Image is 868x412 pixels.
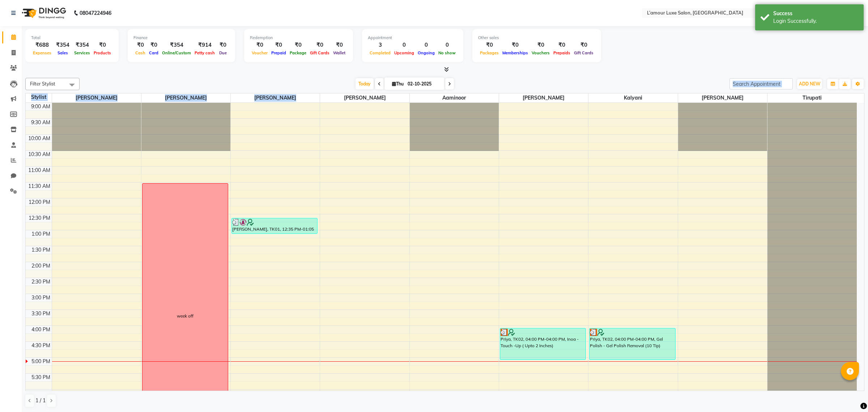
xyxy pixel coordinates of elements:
[368,35,458,41] div: Appointment
[773,10,858,17] div: Success
[30,310,52,318] div: 3:30 PM
[35,397,46,404] span: 1 / 1
[217,50,229,55] span: Due
[478,50,501,55] span: Packages
[416,50,437,55] span: Ongoing
[478,41,501,49] div: ₹0
[320,93,409,102] span: [PERSON_NAME]
[53,41,72,49] div: ₹354
[530,41,552,49] div: ₹0
[331,41,347,49] div: ₹0
[437,41,458,49] div: 0
[308,41,331,49] div: ₹0
[31,35,113,41] div: Total
[288,50,308,55] span: Package
[147,50,160,55] span: Card
[405,79,442,89] input: 2025-10-02
[27,182,52,190] div: 11:30 AM
[250,41,269,49] div: ₹0
[308,50,331,55] span: Gift Cards
[799,81,820,87] span: ADD NEW
[501,41,530,49] div: ₹0
[478,35,595,41] div: Other sales
[678,93,767,102] span: [PERSON_NAME]
[27,151,52,158] div: 10:30 AM
[30,119,52,126] div: 9:30 AM
[499,93,588,102] span: [PERSON_NAME]
[331,50,347,55] span: Wallet
[767,93,857,102] span: Tirupati
[193,50,217,55] span: Petty cash
[30,81,55,87] span: Filter Stylist
[368,41,392,49] div: 3
[217,41,229,49] div: ₹0
[31,41,53,49] div: ₹688
[416,41,437,49] div: 0
[160,41,193,49] div: ₹354
[27,167,52,174] div: 11:00 AM
[356,78,374,89] span: Today
[30,103,52,110] div: 9:00 AM
[147,41,160,49] div: ₹0
[72,50,92,55] span: Services
[30,326,52,333] div: 4:00 PM
[92,50,113,55] span: Products
[26,93,52,101] div: Stylist
[501,50,530,55] span: Memberships
[437,50,458,55] span: No show
[30,246,52,254] div: 1:30 PM
[18,3,68,23] img: logo
[729,78,793,89] input: Search Appointment
[572,50,595,55] span: Gift Cards
[390,81,405,87] span: Thu
[500,328,586,360] div: Priya, TK02, 04:00 PM-04:00 PM, Inoa - Touch -Up ( Upto 2 Inches)
[773,17,858,25] div: Login Successfully.
[368,50,392,55] span: Completed
[797,79,822,89] button: ADD NEW
[588,93,677,102] span: Kalyani
[250,35,347,41] div: Redemption
[133,41,147,49] div: ₹0
[56,50,70,55] span: Sales
[410,93,499,102] span: Aaminoor
[193,41,217,49] div: ₹914
[27,214,52,222] div: 12:30 PM
[552,41,572,49] div: ₹0
[80,3,111,23] b: 08047224946
[92,41,113,49] div: ₹0
[552,50,572,55] span: Prepaids
[141,93,230,102] span: [PERSON_NAME]
[30,358,52,365] div: 5:00 PM
[27,135,52,142] div: 10:00 AM
[27,198,52,206] div: 12:00 PM
[30,278,52,286] div: 2:30 PM
[30,390,52,397] div: 6:00 PM
[30,294,52,302] div: 3:00 PM
[133,50,147,55] span: Cash
[269,50,288,55] span: Prepaid
[269,41,288,49] div: ₹0
[52,93,141,102] span: [PERSON_NAME]
[232,218,317,234] div: [PERSON_NAME], TK01, 12:35 PM-01:05 PM, Threading - Eyebrow/Upper lip/Lower Lip/Chin/Forehead,Bea...
[572,41,595,49] div: ₹0
[231,93,320,102] span: [PERSON_NAME]
[30,262,52,270] div: 2:00 PM
[30,342,52,349] div: 4:30 PM
[133,35,229,41] div: Finance
[250,50,269,55] span: Voucher
[392,41,416,49] div: 0
[31,50,53,55] span: Expenses
[288,41,308,49] div: ₹0
[30,230,52,238] div: 1:00 PM
[30,374,52,381] div: 5:30 PM
[72,41,92,49] div: ₹354
[177,313,193,319] div: week off
[530,50,552,55] span: Vouchers
[590,328,675,360] div: Priya, TK02, 04:00 PM-04:00 PM, Gel Polish - Gel Polish Removal (10 Tip)
[160,50,193,55] span: Online/Custom
[392,50,416,55] span: Upcoming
